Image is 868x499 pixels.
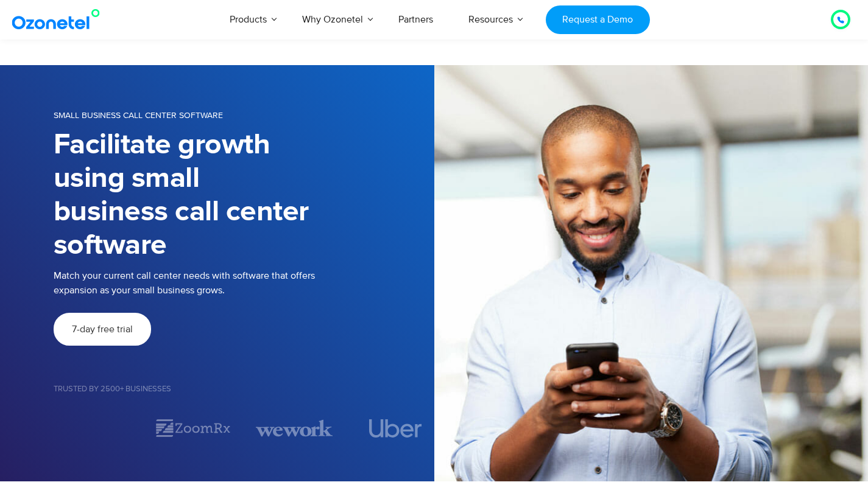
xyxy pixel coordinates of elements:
[54,417,434,439] div: Image Carousel
[369,419,422,438] img: uber
[54,128,320,262] h1: Facilitate growth using small business call center software
[256,417,333,439] div: 3 / 7
[54,421,130,436] div: 1 / 7
[546,5,650,34] a: Request a Demo
[54,110,223,120] span: SMALL BUSINESS CALL CENTER SOFTWARE
[155,417,231,439] div: 2 / 7
[54,313,151,346] a: 7-day free trial
[72,324,133,334] span: 7-day free trial
[54,268,328,298] p: Match your current call center needs with software that offers expansion as your small business g...
[155,417,231,439] img: zoomrx
[256,417,333,439] img: wework
[54,385,434,393] h5: Trusted by 2500+ Businesses
[357,419,434,438] div: 4 / 7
